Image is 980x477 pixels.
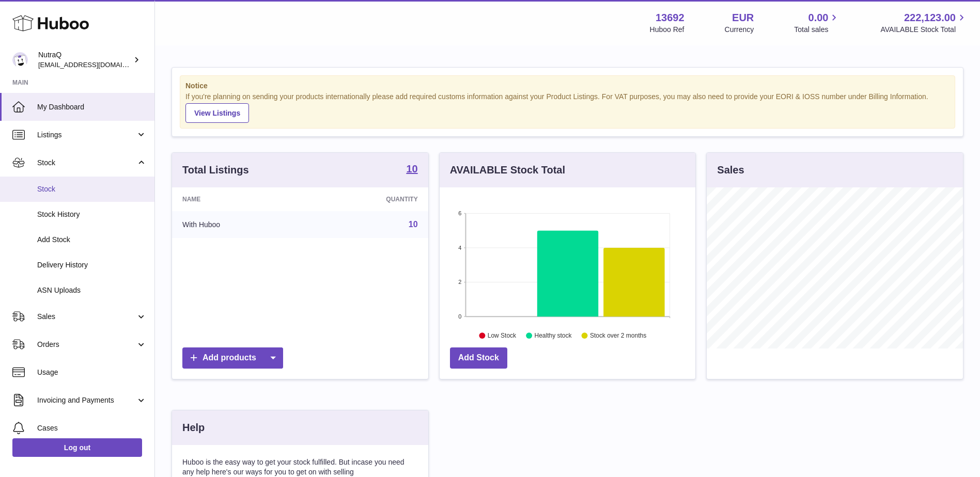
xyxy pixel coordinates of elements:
a: View Listings [185,103,249,123]
span: Stock [37,184,147,194]
div: Huboo Ref [650,25,685,35]
a: 222,123.00 AVAILABLE Stock Total [880,11,968,35]
td: With Huboo [172,211,307,238]
span: Delivery History [37,260,147,270]
strong: 13692 [656,11,685,25]
span: Stock History [37,210,147,219]
span: Add Stock [37,235,147,245]
span: Usage [37,368,147,377]
strong: EUR [732,11,754,25]
a: 10 [409,220,418,229]
text: Healthy stock [534,332,572,339]
a: 0.00 Total sales [794,11,840,35]
span: ASN Uploads [37,285,147,295]
text: 0 [458,313,461,320]
div: NutraQ [38,50,131,70]
h3: Help [182,421,205,435]
text: 4 [458,245,461,251]
span: 0.00 [808,11,829,25]
strong: 10 [406,164,417,174]
span: 222,123.00 [904,11,956,25]
img: log@nutraq.com [12,52,28,68]
span: Sales [37,312,136,322]
span: Invoicing and Payments [37,395,136,405]
span: [EMAIL_ADDRESS][DOMAIN_NAME] [38,60,152,69]
span: Stock [37,158,136,168]
div: If you're planning on sending your products internationally please add required customs informati... [185,92,950,123]
h3: Total Listings [182,163,249,177]
text: Stock over 2 months [590,332,646,339]
span: Cases [37,423,147,433]
a: Add products [182,347,283,369]
th: Quantity [307,187,428,211]
a: Log out [12,438,142,457]
strong: Notice [185,81,950,91]
th: Name [172,187,307,211]
h3: Sales [717,163,744,177]
a: Add Stock [450,347,507,369]
span: Listings [37,130,136,140]
p: Huboo is the easy way to get your stock fulfilled. But incase you need any help here's our ways f... [182,457,418,477]
a: 10 [406,164,417,176]
span: My Dashboard [37,102,147,112]
span: Total sales [794,25,840,35]
span: AVAILABLE Stock Total [880,25,968,35]
text: Low Stock [488,332,517,339]
span: Orders [37,340,136,349]
div: Currency [725,25,754,35]
text: 6 [458,210,461,216]
text: 2 [458,279,461,285]
h3: AVAILABLE Stock Total [450,163,565,177]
